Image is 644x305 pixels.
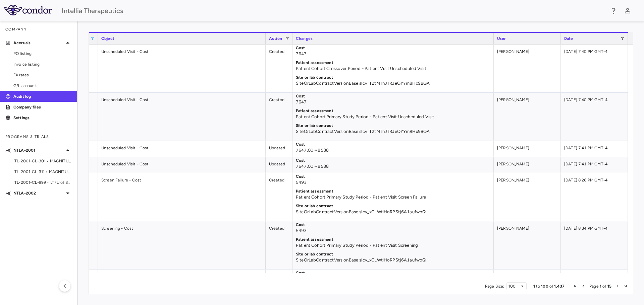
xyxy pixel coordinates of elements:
div: Page Size: [485,284,504,289]
p: Cost [296,222,490,228]
p: Cost [296,141,490,147]
span: 1,437 [554,284,565,289]
span: of [602,284,606,289]
p: SiteOrLabContractVersionBase slcv_xCLWtlHoRPStj6A1aufwoQ [296,209,490,215]
div: [PERSON_NAME] [494,45,561,92]
span: ITL-2001-CL-311 • MAGNITUDE-2 - Hereditary transthyretin (ATTR) [MEDICAL_DATA] with [MEDICAL_DATA] [13,169,72,175]
p: 5493 [296,228,490,234]
span: of [549,284,553,289]
p: Cost [296,173,490,179]
span: 1 [600,284,601,289]
div: Updated [266,157,292,173]
p: 7647.00 → 8588 [296,163,490,169]
span: 100 [541,284,548,289]
p: Patient assessment [296,236,490,242]
p: Company files [13,104,72,110]
p: 7647.00 → 8588 [296,147,490,153]
span: Invoice listing [13,61,72,67]
p: Cost [296,45,490,51]
div: [PERSON_NAME] [494,173,561,221]
div: [PERSON_NAME] [494,221,561,269]
div: Unscheduled Visit - Cost [98,157,266,173]
span: ITL-2001-CL-999 • LTFU of Subjects Dosed With NTLA-2001 [13,179,72,185]
div: Screen Failure - Cost [98,173,266,221]
span: to [536,284,540,289]
div: Created [266,173,292,221]
p: Site or lab contract [296,123,490,129]
div: Previous Page [581,284,585,288]
span: Changes [296,36,313,41]
p: Patient assessment [296,188,490,194]
span: G/L accounts [13,83,72,89]
p: 7647 [296,99,490,105]
p: Patient Cohort Primary Study Period - Patient Visit Screening [296,242,490,248]
span: PO listing [13,51,72,57]
div: Intellia Therapeutics [62,6,605,16]
span: Page [589,284,599,289]
div: [DATE] 7:40 PM GMT-4 [561,93,628,141]
p: Site or lab contract [296,74,490,80]
p: Cost [296,93,490,99]
p: Patient assessment [296,60,490,66]
div: Last Page [624,284,628,288]
span: 15 [607,284,611,289]
div: [DATE] 7:40 PM GMT-4 [561,45,628,92]
div: Next Page [615,284,620,288]
div: [DATE] 7:41 PM GMT-4 [561,157,628,173]
div: [DATE] 7:41 PM GMT-4 [561,141,628,157]
p: Settings [13,115,72,121]
div: First Page [573,284,577,288]
div: Created [266,221,292,269]
div: [PERSON_NAME] [494,93,561,141]
div: Created [266,45,292,92]
div: Unscheduled Visit - Cost [98,45,266,92]
span: ITL-2001-CL-301 • MAGNITUDE - [MEDICAL_DATA] with [MEDICAL_DATA] (ATTR-CM) [13,158,72,164]
p: NTLA-2002 [13,190,64,196]
div: [PERSON_NAME] [494,157,561,173]
p: Patient Cohort Primary Study Period - Patient Visit Screen Failure [296,194,490,200]
div: Unscheduled Visit - Cost [98,93,266,141]
div: Unscheduled Visit - Cost [98,141,266,157]
span: Object [101,36,114,41]
p: Patient Cohort Crossover Period - Patient Visit Unscheduled Visit [296,66,490,72]
div: 100 [508,284,520,289]
p: Accruals [13,40,64,46]
span: FX rates [13,72,72,78]
p: Patient Cohort Primary Study Period - Patient Visit Unscheduled Visit [296,114,490,120]
div: Screening - Cost [98,221,266,269]
span: User [497,36,506,41]
p: SiteOrLabContractVersionBase slcv_xCLWtlHoRPStj6A1aufwoQ [296,257,490,263]
p: 5493 [296,179,490,185]
div: [DATE] 8:26 PM GMT-4 [561,173,628,221]
div: [DATE] 8:34 PM GMT-4 [561,221,628,269]
span: 1 [533,284,535,289]
span: Action [269,36,282,41]
p: Site or lab contract [296,203,490,209]
p: SiteOrLabContractVersionBase slcv_T2tMThJTRJeQYYm8Hx9BQA [296,129,490,135]
span: Date [564,36,573,41]
div: Updated [266,141,292,157]
div: Created [266,93,292,141]
p: NTLA-2001 [13,147,64,153]
div: Page Size [506,282,527,290]
img: logo-full-BYUhSk78.svg [4,5,52,15]
div: [PERSON_NAME] [494,141,561,157]
p: SiteOrLabContractVersionBase slcv_T2tMThJTRJeQYYm8Hx9BQA [296,80,490,86]
p: Site or lab contract [296,251,490,257]
p: Cost [296,270,490,276]
p: Cost [296,157,490,163]
p: Patient assessment [296,108,490,114]
p: Audit log [13,93,72,99]
p: 7647 [296,51,490,57]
